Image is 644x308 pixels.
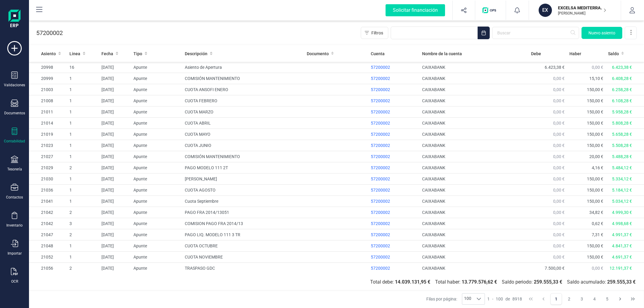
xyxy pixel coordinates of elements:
[576,293,588,305] button: Page 3
[131,207,182,218] td: Apunte
[587,110,603,114] span: 150,00 €
[67,118,99,129] td: 1
[386,4,445,16] div: Solicitar financiación
[67,196,99,207] td: 1
[99,173,131,185] td: [DATE]
[553,232,565,237] span: 0,00 €
[420,140,529,151] td: CAIXABANK
[182,151,304,162] td: COMISIÓN MANTENIMIENTO
[371,51,385,57] span: Cuenta
[29,73,67,84] td: 20999
[565,278,638,286] span: Saldo acumulado:
[612,176,632,181] span: 5.334,12 €
[553,221,565,226] span: 0,00 €
[131,73,182,84] td: Apunte
[182,118,304,129] td: CUOTA ABRIL
[569,51,581,57] span: Haber
[587,143,603,148] span: 150,00 €
[6,195,23,200] div: Contactos
[99,185,131,196] td: [DATE]
[371,232,390,237] span: 57200002
[29,207,67,218] td: 21042
[420,73,529,84] td: CAIXABANK
[612,165,632,170] span: 5.484,12 €
[67,73,99,84] td: 1
[67,95,99,106] td: 1
[29,151,67,162] td: 21027
[99,162,131,173] td: [DATE]
[553,98,565,103] span: 0,00 €
[4,139,25,144] div: Contabilidad
[588,30,615,36] span: Nuevo asiento
[426,293,485,305] div: Filas por página:
[101,51,113,57] span: Fecha
[7,167,22,172] div: Tesorería
[612,154,632,159] span: 5.488,28 €
[182,240,304,252] td: CUOTA OCTUBRE
[589,293,600,305] button: Page 4
[371,121,390,125] span: 57200002
[478,27,490,39] button: Choose Date
[11,279,18,284] div: OCR
[67,207,99,218] td: 2
[553,199,565,204] span: 0,00 €
[553,110,565,114] span: 0,00 €
[131,62,182,73] td: Apunte
[99,207,131,218] td: [DATE]
[563,293,575,305] button: Page 2
[29,62,67,73] td: 20998
[496,296,503,302] span: 100
[29,196,67,207] td: 21041
[395,279,430,285] b: 14.039.131,95 €
[99,73,131,84] td: [DATE]
[41,51,56,57] span: Asiento
[99,240,131,252] td: [DATE]
[67,162,99,173] td: 2
[29,84,67,95] td: 21003
[99,140,131,151] td: [DATE]
[182,106,304,118] td: CUOTA MARZO
[29,229,67,240] td: 21047
[592,165,603,170] span: 4,16 €
[420,162,529,173] td: CAIXABANK
[182,196,304,207] td: Cuota Septiembre
[131,129,182,140] td: Apunte
[420,240,529,252] td: CAIXABANK
[182,162,304,173] td: PAGO MODELO 111 2T
[182,73,304,84] td: COMISIÓN MANTENIMIENTO
[612,255,632,259] span: 4.691,37 €
[420,185,529,196] td: CAIXABANK
[182,185,304,196] td: CUOTA AGOSTO
[420,173,529,185] td: CAIXABANK
[131,173,182,185] td: Apunte
[553,87,565,92] span: 0,00 €
[505,296,510,302] span: de
[6,223,23,228] div: Inventario
[612,110,632,114] span: 5.958,28 €
[553,210,565,215] span: 0,00 €
[492,27,579,39] input: Buscar
[131,106,182,118] td: Apunte
[67,240,99,252] td: 1
[99,196,131,207] td: [DATE]
[553,165,565,170] span: 0,00 €
[29,240,67,252] td: 21048
[8,10,21,29] img: Logo Finanedi
[420,151,529,162] td: CAIXABANK
[612,87,632,92] span: 6.258,28 €
[612,199,632,204] span: 5.034,12 €
[614,293,626,305] button: Next Page
[99,129,131,140] td: [DATE]
[371,143,390,148] span: 57200002
[587,98,603,103] span: 150,00 €
[99,84,131,95] td: [DATE]
[420,252,529,263] td: CAIXABANK
[612,98,632,103] span: 6.108,28 €
[589,154,603,159] span: 20,00 €
[531,51,541,57] span: Debe
[553,76,565,81] span: 0,00 €
[587,176,603,181] span: 150,00 €
[371,255,390,259] span: 57200002
[553,176,565,181] span: 0,00 €
[29,95,67,106] td: 21008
